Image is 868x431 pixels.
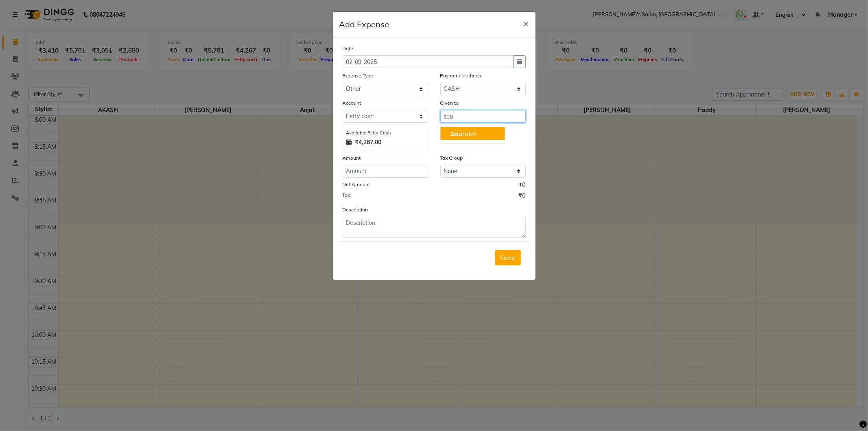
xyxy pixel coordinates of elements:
button: Close [517,12,536,35]
label: Net Amount [343,181,370,188]
span: ₹0 [519,181,526,191]
button: Save [495,250,521,265]
label: Expense Type [343,72,374,79]
label: Tax [343,191,350,199]
label: Payment Methods [440,72,481,79]
label: Account [343,99,361,107]
strong: ₹4,267.00 [355,138,382,147]
input: Amount [343,165,428,178]
label: Amount [343,154,361,162]
ngb-highlight: rabh [450,130,477,138]
span: ₹0 [519,191,526,202]
h5: Add Expense [339,18,389,31]
div: Available Petty Cash [346,130,424,136]
input: Given to [440,110,526,123]
label: Date [343,45,354,52]
span: Save [500,253,516,262]
label: Tax Group [440,154,463,162]
label: Given to [440,99,459,107]
span: Sau [450,130,462,138]
span: × [523,17,529,29]
label: Description [343,206,368,213]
